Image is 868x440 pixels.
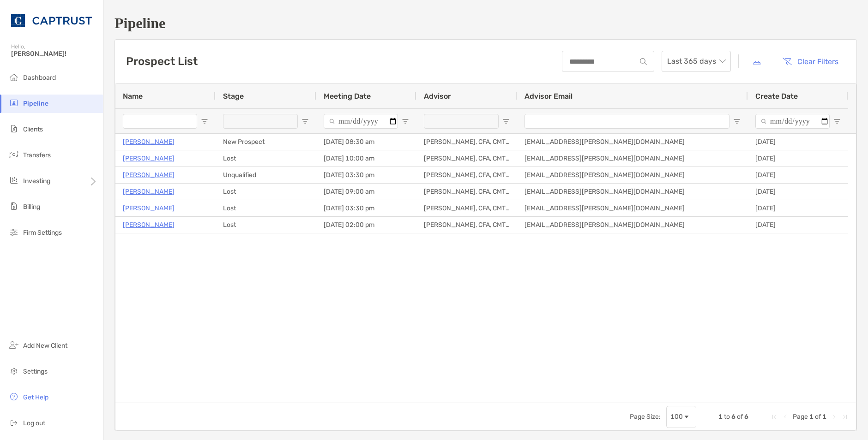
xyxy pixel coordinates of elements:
[123,153,175,164] a: [PERSON_NAME]
[748,217,848,233] div: [DATE]
[733,118,741,125] button: Open Filter Menu
[316,217,416,233] div: [DATE] 02:00 pm
[416,150,517,166] div: [PERSON_NAME], CFA, CMT®
[123,186,175,197] a: [PERSON_NAME]
[201,118,208,125] button: Open Filter Menu
[216,217,316,233] div: Lost
[833,118,841,125] button: Open Filter Menu
[316,167,416,183] div: [DATE] 03:30 pm
[23,393,48,401] span: Get Help
[123,136,175,148] a: [PERSON_NAME]
[8,417,19,428] img: logout icon
[8,149,19,160] img: transfers icon
[517,200,748,216] div: [EMAIL_ADDRESS][PERSON_NAME][DOMAIN_NAME]
[23,368,48,375] span: Settings
[424,92,451,101] span: Advisor
[23,229,62,237] span: Firm Settings
[123,114,197,129] input: Name Filter Input
[524,92,573,101] span: Advisor Email
[316,150,416,166] div: [DATE] 10:00 am
[822,413,826,421] span: 1
[8,226,19,238] img: firm-settings icon
[830,413,838,421] div: Next Page
[630,413,661,421] div: Page Size:
[748,184,848,200] div: [DATE]
[8,123,19,134] img: clients icon
[416,184,517,200] div: [PERSON_NAME], CFA, CMT®
[782,413,789,421] div: Previous Page
[744,413,748,421] span: 6
[115,15,857,32] h1: Pipeline
[11,50,97,58] span: [PERSON_NAME]!
[793,413,808,421] span: Page
[517,134,748,150] div: [EMAIL_ADDRESS][PERSON_NAME][DOMAIN_NAME]
[216,134,316,150] div: New Prospect
[123,219,175,231] a: [PERSON_NAME]
[23,100,48,107] span: Pipeline
[416,167,517,183] div: [PERSON_NAME], CFA, CMT®
[8,339,19,351] img: add_new_client icon
[8,365,19,376] img: settings icon
[216,200,316,216] div: Lost
[23,125,43,133] span: Clients
[666,406,696,428] div: Page Size
[316,200,416,216] div: [DATE] 03:30 pm
[216,184,316,200] div: Lost
[416,217,517,233] div: [PERSON_NAME], CFA, CMT®
[755,92,798,101] span: Create Date
[724,413,730,421] span: to
[748,200,848,216] div: [DATE]
[718,413,723,421] span: 1
[755,114,830,129] input: Create Date Filter Input
[416,200,517,216] div: [PERSON_NAME], CFA, CMT®
[123,92,143,101] span: Name
[11,4,92,37] img: CAPTRUST Logo
[748,150,848,166] div: [DATE]
[815,413,821,421] span: of
[737,413,743,421] span: of
[517,167,748,183] div: [EMAIL_ADDRESS][PERSON_NAME][DOMAIN_NAME]
[775,51,845,71] button: Clear Filters
[8,201,19,212] img: billing icon
[301,118,309,125] button: Open Filter Menu
[517,217,748,233] div: [EMAIL_ADDRESS][PERSON_NAME][DOMAIN_NAME]
[123,169,175,181] a: [PERSON_NAME]
[731,413,735,421] span: 6
[123,202,175,214] a: [PERSON_NAME]
[23,74,56,82] span: Dashboard
[216,150,316,166] div: Lost
[324,114,398,129] input: Meeting Date Filter Input
[223,92,244,101] span: Stage
[216,167,316,183] div: Unqualified
[23,419,45,427] span: Log out
[316,134,416,150] div: [DATE] 08:30 am
[809,413,814,421] span: 1
[23,203,40,211] span: Billing
[8,97,19,108] img: pipeline icon
[8,175,19,186] img: investing icon
[316,184,416,200] div: [DATE] 09:00 am
[324,92,371,101] span: Meeting Date
[748,134,848,150] div: [DATE]
[517,184,748,200] div: [EMAIL_ADDRESS][PERSON_NAME][DOMAIN_NAME]
[8,71,19,83] img: dashboard icon
[771,413,778,421] div: First Page
[502,118,510,125] button: Open Filter Menu
[416,134,517,150] div: [PERSON_NAME], CFA, CMT®
[524,114,729,129] input: Advisor Email Filter Input
[841,413,849,421] div: Last Page
[517,150,748,166] div: [EMAIL_ADDRESS][PERSON_NAME][DOMAIN_NAME]
[126,55,198,68] h3: Prospect List
[748,167,848,183] div: [DATE]
[23,342,67,350] span: Add New Client
[667,51,725,71] span: Last 365 days
[23,177,50,185] span: Investing
[670,413,683,421] div: 100
[640,58,647,65] img: input icon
